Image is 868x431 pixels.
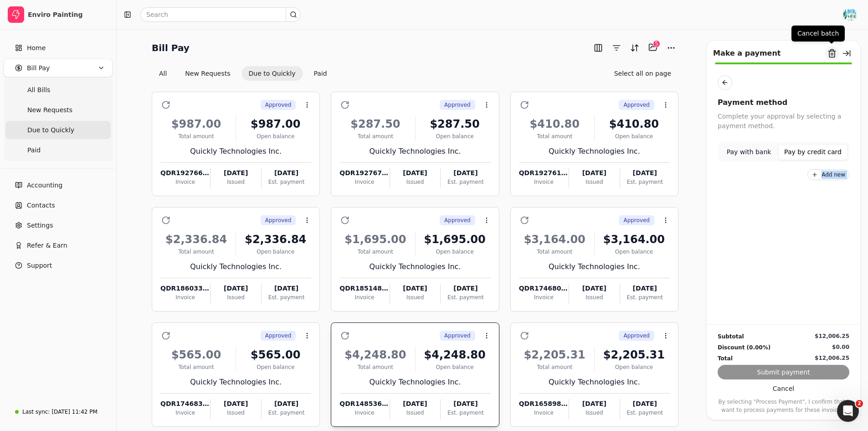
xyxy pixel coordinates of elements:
[339,284,389,293] div: QDR185148-789
[160,347,232,363] div: $565.00
[519,284,569,293] div: QDR174680-o102
[623,332,650,340] span: Approved
[27,241,67,250] span: Refer & Earn
[419,248,491,256] div: Open balance
[160,146,311,157] div: Quickly Technologies Inc.
[519,261,670,272] div: Quickly Technologies Inc.
[240,347,311,363] div: $565.00
[160,116,232,132] div: $987.00
[152,66,334,81] div: Invoice filter options
[160,248,232,256] div: Total amount
[339,409,389,417] div: Invoice
[27,261,52,270] span: Support
[27,105,72,115] span: New Requests
[262,409,311,417] div: Est. payment
[262,178,311,186] div: Est. payment
[598,347,670,363] div: $2,205.31
[262,399,311,409] div: [DATE]
[718,112,849,131] p: Complete your approval by selecting a payment method.
[265,332,292,340] span: Approved
[160,231,232,248] div: $2,336.84
[339,116,411,132] div: $287.50
[390,168,440,178] div: [DATE]
[832,343,849,351] div: $0.00
[339,168,389,178] div: QDR192767-8332
[620,399,670,409] div: [DATE]
[160,132,232,140] div: Total amount
[5,81,111,99] a: All Bills
[569,284,619,293] div: [DATE]
[339,146,490,157] div: Quickly Technologies Inc.
[211,168,261,178] div: [DATE]
[339,293,389,301] div: Invoice
[339,363,411,371] div: Total amount
[339,248,411,256] div: Total amount
[444,216,471,224] span: Approved
[262,293,311,301] div: Est. payment
[240,231,311,248] div: $2,336.84
[627,41,642,55] button: Sort
[441,409,490,417] div: Est. payment
[240,116,311,132] div: $987.00
[856,400,863,407] span: 2
[160,363,232,371] div: Total amount
[27,181,62,190] span: Accounting
[240,248,311,256] div: Open balance
[4,59,113,77] button: Bill Pay
[519,399,569,409] div: QDR165898-1340
[27,63,50,73] span: Bill Pay
[444,332,471,340] span: Approved
[140,7,301,22] input: Search
[262,168,311,178] div: [DATE]
[211,409,261,417] div: Issued
[390,399,440,409] div: [DATE]
[519,363,591,371] div: Total amount
[519,293,569,301] div: Invoice
[160,293,210,301] div: Invoice
[519,132,591,140] div: Total amount
[718,381,849,396] button: Cancel
[664,41,678,55] button: More
[419,363,491,371] div: Open balance
[653,40,660,47] div: 5
[178,66,237,81] button: New Requests
[620,178,670,186] div: Est. payment
[5,101,111,119] a: New Requests
[620,409,670,417] div: Est. payment
[807,169,849,180] button: Add new
[569,399,619,409] div: [DATE]
[240,363,311,371] div: Open balance
[519,116,591,132] div: $410.80
[713,48,781,59] div: Make a payment
[262,284,311,293] div: [DATE]
[718,398,849,414] p: By selecting "Process Payment", I confirm that I want to process payments for these invoices.
[441,168,490,178] div: [DATE]
[519,168,569,178] div: QDR192761-8338
[569,168,619,178] div: [DATE]
[519,146,670,157] div: Quickly Technologies Inc.
[4,196,113,214] a: Contacts
[390,178,440,186] div: Issued
[623,216,650,224] span: Approved
[5,121,111,139] a: Due to Quickly
[598,363,670,371] div: Open balance
[22,408,50,416] div: Last sync:
[607,66,678,81] button: Select all on page
[842,7,857,22] img: Enviro%20new%20Logo%20_RGB_Colour.jpg
[160,377,311,388] div: Quickly Technologies Inc.
[339,231,411,248] div: $1,695.00
[211,178,261,186] div: Issued
[441,399,490,409] div: [DATE]
[265,101,292,109] span: Approved
[519,347,591,363] div: $2,205.31
[27,85,50,95] span: All Bills
[5,141,111,159] a: Paid
[519,248,591,256] div: Total amount
[519,409,569,417] div: Invoice
[211,284,261,293] div: [DATE]
[791,26,845,42] div: Cancel batch
[718,354,733,363] div: Total
[339,377,490,388] div: Quickly Technologies Inc.
[51,408,97,416] div: [DATE] 11:42 PM
[27,125,74,135] span: Due to Quickly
